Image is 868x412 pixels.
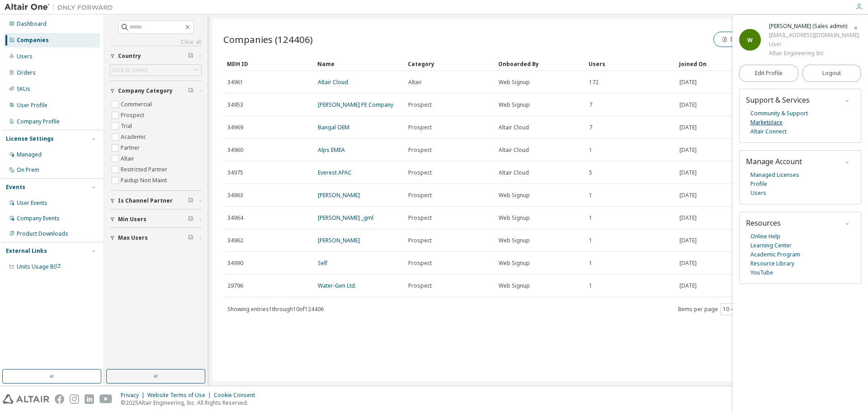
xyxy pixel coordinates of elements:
span: 1 [589,147,592,154]
span: Prospect [408,214,432,222]
label: Altair [121,153,136,164]
span: 1 [589,260,592,267]
button: Max Users [110,228,202,248]
span: Altair Cloud [499,169,529,176]
span: Items per page [678,303,737,315]
img: instagram.svg [70,394,79,404]
a: Online Help [750,232,780,241]
span: 34960 [227,147,243,154]
div: Users [17,53,33,60]
span: Min Users [118,216,146,223]
a: Edit Profile [739,65,798,82]
span: [DATE] [679,101,697,109]
span: 34961 [227,79,243,86]
span: 34953 [227,101,243,109]
span: Prospect [408,260,432,267]
a: Water-Gen Ltd. [318,282,356,289]
span: Clear filter [188,87,193,95]
div: MDH ID [227,57,310,71]
span: Web Signup [499,237,530,244]
a: Academic Program [750,250,800,259]
a: Altair Cloud [318,78,348,86]
a: Profile [750,180,767,189]
span: Altair Cloud [499,124,529,131]
span: Prospect [408,124,432,131]
a: Clear all [110,38,202,46]
a: Users [750,189,766,198]
label: Prospect [121,110,146,121]
span: [DATE] [679,79,697,86]
span: Clear filter [188,197,193,204]
div: User Events [17,199,47,207]
span: [DATE] [679,214,697,222]
span: Altair [408,79,422,86]
span: 1 [589,214,592,222]
span: Clear filter [188,52,193,60]
span: 34963 [227,192,243,199]
label: Commercial [121,99,154,110]
span: Logout [822,69,841,78]
span: 29796 [227,282,243,289]
span: [DATE] [679,237,697,244]
button: Is Channel Partner [110,191,202,211]
div: Product Downloads [17,230,68,237]
div: Joined On [679,57,753,71]
div: Managed [17,151,42,158]
span: Prospect [408,169,432,176]
span: [DATE] [679,124,697,131]
span: Prospect [408,192,432,199]
span: Clear filter [188,234,193,242]
div: User [769,40,859,49]
a: Learning Center [750,241,792,250]
div: Click to select [110,65,201,76]
div: Category [408,57,491,71]
button: Country [110,46,202,66]
span: Manage Account [746,156,802,166]
button: Company Category [110,81,202,101]
span: Clear filter [188,216,193,223]
div: Cookie Consent [214,392,260,399]
span: Web Signup [499,192,530,199]
a: [PERSON_NAME] [318,237,360,244]
div: Users [589,57,672,71]
a: Bangal OEM [318,123,349,131]
div: License Settings [6,135,54,142]
span: 34990 [227,260,243,267]
span: 34964 [227,214,243,222]
span: Web Signup [499,79,530,86]
img: altair_logo.svg [3,394,49,404]
div: Altair Engineering Inc [769,49,859,58]
span: 1 [589,237,592,244]
span: [DATE] [679,169,697,176]
span: Altair Cloud [499,147,529,154]
span: Country [118,52,141,60]
span: [DATE] [679,147,697,154]
span: Max Users [118,234,148,242]
div: External Links [6,247,47,255]
button: Min Users [110,209,202,229]
span: 1 [589,192,592,199]
label: Restricted Partner [121,164,169,175]
a: YouTube [750,268,773,277]
button: 10 [723,306,735,313]
span: Company Category [118,87,173,95]
div: Companies [17,37,49,44]
span: Prospect [408,282,432,289]
span: Web Signup [499,101,530,109]
a: Self [318,259,327,267]
span: Prospect [408,101,432,109]
span: Web Signup [499,214,530,222]
span: 5 [589,169,592,176]
span: [DATE] [679,282,697,289]
p: © 2025 Altair Engineering, Inc. All Rights Reserved. [121,399,260,407]
span: [DATE] [679,192,697,199]
div: [EMAIL_ADDRESS][DOMAIN_NAME] [769,31,859,40]
span: 34962 [227,237,243,244]
span: Edit Profile [755,70,783,77]
span: 7 [589,124,592,131]
img: linkedin.svg [85,394,94,404]
img: Altair One [5,3,118,12]
a: [PERSON_NAME] PE Company [318,101,393,109]
span: 34975 [227,169,243,176]
a: Everest APAC [318,169,352,176]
